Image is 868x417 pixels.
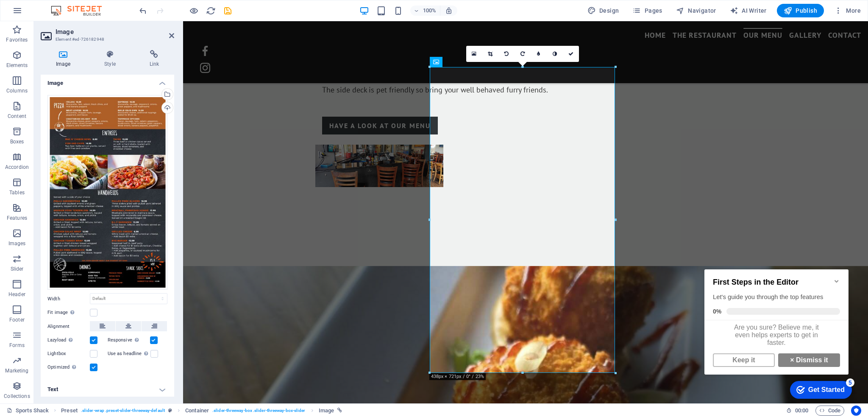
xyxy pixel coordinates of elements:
span: . slider-threeway-box .slider-threeway-box-slider [212,406,305,416]
a: Crop mode [482,46,498,62]
label: Lazyload [47,335,90,345]
div: Design (Ctrl+Alt+Y) [584,4,623,17]
label: Responsive [108,335,150,345]
p: Tables [9,189,25,196]
button: save [223,6,233,16]
div: Let's guide you through the top features [12,35,139,44]
button: Pages [629,4,665,17]
a: Rotate right 90° [515,46,531,62]
p: Forms [9,342,25,349]
h4: Image [41,50,89,68]
h2: First Steps in the Editor [12,20,139,29]
span: Design [587,6,619,15]
a: Click to cancel selection. Double-click to open Pages [7,406,49,416]
button: Code [815,406,844,416]
h4: Link [134,50,174,68]
p: Elements [6,62,28,69]
i: This element is a customizable preset [168,408,172,413]
a: × Dismiss it [77,95,139,109]
nav: breadcrumb [61,406,342,416]
label: Width [47,297,90,301]
span: More [834,6,861,15]
h6: Session time [786,406,809,416]
h2: Image [56,28,174,36]
p: Header [8,291,25,298]
p: Accordion [5,164,29,171]
a: Select files from the file manager, stock photos, or upload file(s) [466,46,482,62]
p: Content [8,113,26,120]
span: AI Writer [730,6,767,15]
div: MenuSeptember2025_page-2-mzJ-xxHDHpohJAul3pGI7w.jpg [47,95,167,290]
label: Fit image [47,308,90,318]
p: Boxes [10,138,24,145]
a: Keep it [12,95,74,109]
label: Optimized [47,362,90,372]
span: Pages [632,6,662,15]
i: Save (Ctrl+S) [223,6,233,16]
a: Blur [531,46,547,62]
a: Confirm ( Ctrl ⏎ ) [563,46,579,62]
p: Marketing [5,367,28,374]
i: This element is linked [337,408,342,413]
h4: Image [41,73,174,88]
span: Click to select. Double-click to edit [61,406,78,416]
button: AI Writer [726,4,770,17]
h3: Element #ed-726182948 [56,36,157,43]
p: Features [7,215,27,221]
button: Click here to leave preview mode and continue editing [189,6,199,16]
img: Editor Logo [49,6,112,16]
label: Use as headline [108,349,150,359]
span: 00 00 [795,406,808,416]
h4: Text [41,379,174,400]
a: Greyscale [547,46,563,62]
div: Get Started [107,128,144,136]
div: Get Started 5 items remaining, 0% complete [89,123,151,141]
button: More [831,4,864,17]
div: 5 [145,120,153,129]
p: Columns [6,87,28,94]
span: Code [819,406,840,416]
div: Minimize checklist [132,20,139,27]
button: Publish [777,4,824,17]
i: On resize automatically adjust zoom level to fit chosen device. [445,7,453,14]
strong: × [89,98,93,106]
span: Click to select. Double-click to edit [185,406,209,416]
p: Images [8,240,26,247]
h4: Style [89,50,134,68]
button: Design [584,4,623,17]
p: Footer [9,316,25,323]
div: Are you sure? Believe me, it even helps experts to get in faster. [3,62,147,92]
span: Publish [784,6,817,15]
span: . slider-wrap .preset-slider-threeway-default [81,406,165,416]
h6: 100% [423,6,437,16]
label: Lightbox [47,349,90,359]
button: 100% [410,6,440,16]
button: Navigator [673,4,720,17]
a: Rotate left 90° [498,46,515,62]
p: Favorites [6,36,28,43]
button: undo [138,6,148,16]
button: Usercentrics [851,406,861,416]
label: Alignment [47,322,90,332]
span: Click to select. Double-click to edit [319,406,334,416]
button: reload [206,6,216,16]
p: Slider [11,266,24,272]
i: Undo: Change image (Ctrl+Z) [138,6,148,16]
span: 0% [12,50,25,57]
span: Navigator [676,6,716,15]
p: Collections [4,393,30,400]
span: : [801,407,802,414]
